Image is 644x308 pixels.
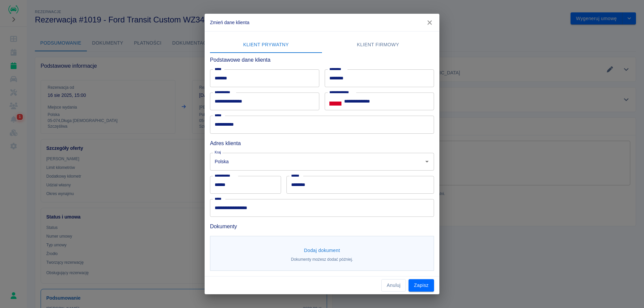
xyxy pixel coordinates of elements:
[422,157,432,166] button: Otwórz
[205,14,439,31] h2: Zmień dane klienta
[329,97,341,107] button: Select country
[322,37,434,53] button: Klient firmowy
[210,37,322,53] button: Klient prywatny
[210,139,434,147] h6: Adres klienta
[210,222,434,231] h6: Dokumenty
[210,56,434,64] h6: Podstawowe dane klienta
[291,256,353,262] p: Dokumenty możesz dodać później.
[210,37,434,53] div: lab API tabs example
[381,279,406,292] button: Anuluj
[215,150,221,155] label: Kraj
[409,279,434,292] button: Zapisz
[301,244,343,257] button: Dodaj dokument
